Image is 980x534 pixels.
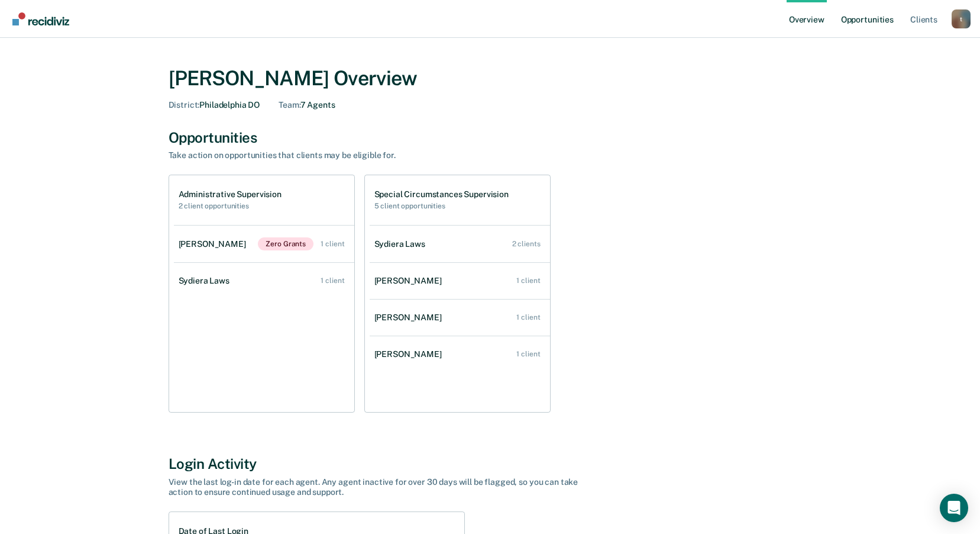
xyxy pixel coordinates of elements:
[370,337,550,371] a: [PERSON_NAME] 1 client
[952,9,971,28] button: Profile dropdown button
[512,240,541,248] div: 2 clients
[169,477,583,497] div: View the last log-in date for each agent. Any agent inactive for over 30 days will be flagged, so...
[374,202,509,210] h2: 5 client opportunities
[374,239,430,249] div: Sydiera Laws
[174,264,354,298] a: Sydiera Laws 1 client
[174,226,354,262] a: [PERSON_NAME]Zero Grants 1 client
[179,239,251,249] div: [PERSON_NAME]
[370,301,550,334] a: [PERSON_NAME] 1 client
[12,12,69,25] img: Recidiviz
[374,313,447,323] div: [PERSON_NAME]
[279,100,335,110] div: 7 Agents
[169,455,812,472] div: Login Activity
[258,237,313,250] span: Zero Grants
[516,350,540,358] div: 1 client
[516,313,540,321] div: 1 client
[321,276,344,285] div: 1 client
[321,240,344,248] div: 1 client
[169,129,812,146] div: Opportunities
[370,227,550,261] a: Sydiera Laws 2 clients
[279,100,300,110] span: Team :
[169,66,812,91] div: [PERSON_NAME] Overview
[374,189,509,200] h1: Special Circumstances Supervision
[370,264,550,298] a: [PERSON_NAME] 1 client
[179,189,282,200] h1: Administrative Supervision
[940,494,968,522] div: Open Intercom Messenger
[169,100,200,110] span: District :
[952,9,971,28] div: t
[179,276,234,286] div: Sydiera Laws
[169,150,583,160] div: Take action on opportunities that clients may be eligible for.
[169,100,260,110] div: Philadelphia DO
[516,276,540,285] div: 1 client
[374,276,447,286] div: [PERSON_NAME]
[374,349,447,359] div: [PERSON_NAME]
[179,202,282,210] h2: 2 client opportunities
